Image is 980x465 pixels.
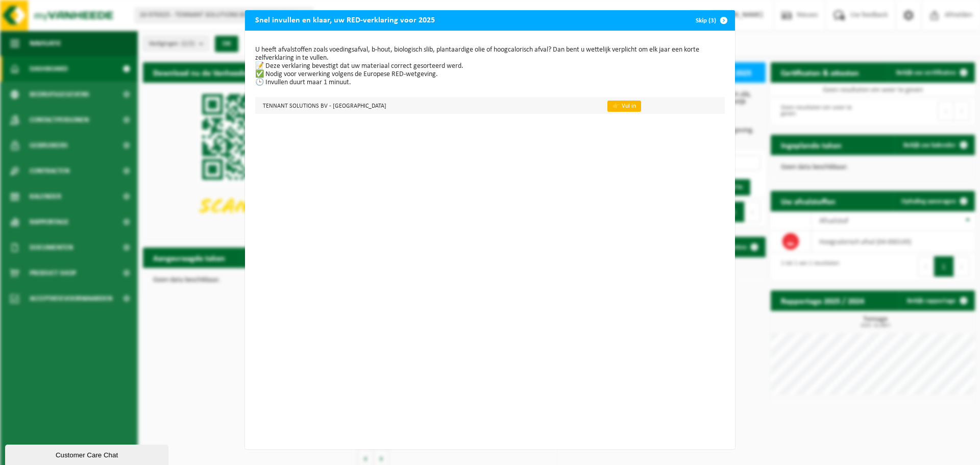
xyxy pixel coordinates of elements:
a: 👉 Vul in [607,101,641,112]
button: Skip (3) [688,10,734,31]
iframe: chat widget [5,443,170,465]
h2: Snel invullen en klaar, uw RED-verklaring voor 2025 [245,10,445,30]
td: TENNANT SOLUTIONS BV - [GEOGRAPHIC_DATA] [255,97,599,114]
p: U heeft afvalstoffen zoals voedingsafval, b-hout, biologisch slib, plantaardige olie of hoogcalor... [255,46,725,87]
